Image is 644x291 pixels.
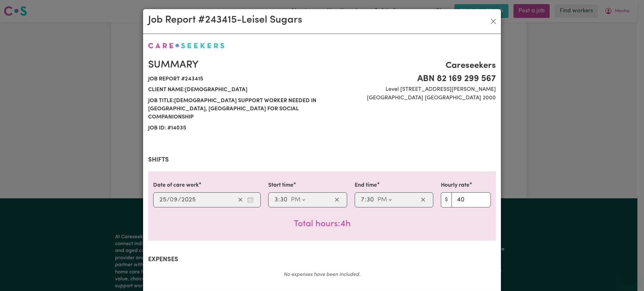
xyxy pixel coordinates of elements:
[488,16,498,26] button: Close
[148,256,496,263] h2: Expenses
[148,96,318,123] span: Job title: [DEMOGRAPHIC_DATA] Support Worker Needed In [GEOGRAPHIC_DATA], [GEOGRAPHIC_DATA] for S...
[355,181,377,189] label: End time
[148,123,318,134] span: Job ID: # 14035
[268,181,293,189] label: Start time
[326,59,496,72] span: Careseekers
[181,195,196,205] input: ----
[245,195,255,205] button: Enter the date of care work
[148,14,302,26] h2: Job Report # 243415 - Leisel Sugars
[294,220,351,228] span: Total hours worked: 4 hours
[148,59,318,71] h2: Summary
[170,195,178,205] input: --
[167,196,170,203] span: /
[148,156,496,164] h2: Shifts
[178,196,181,203] span: /
[441,192,452,207] span: $
[236,195,245,205] button: Clear date
[284,272,360,277] em: No expenses have been included.
[278,196,280,203] span: :
[441,181,469,189] label: Hourly rate
[148,74,318,85] span: Job report # 243415
[280,195,288,205] input: --
[326,85,496,94] span: Level [STREET_ADDRESS][PERSON_NAME]
[148,43,225,48] img: Careseekers logo
[274,195,278,205] input: --
[619,266,639,286] iframe: Button to launch messaging window
[365,196,366,203] span: :
[153,181,199,189] label: Date of care work
[366,195,374,205] input: --
[326,94,496,102] span: [GEOGRAPHIC_DATA] [GEOGRAPHIC_DATA] 2000
[326,72,496,85] span: ABN 82 169 299 567
[148,85,318,95] span: Client name: [DEMOGRAPHIC_DATA]
[159,195,167,205] input: --
[170,197,174,203] span: 0
[361,195,365,205] input: --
